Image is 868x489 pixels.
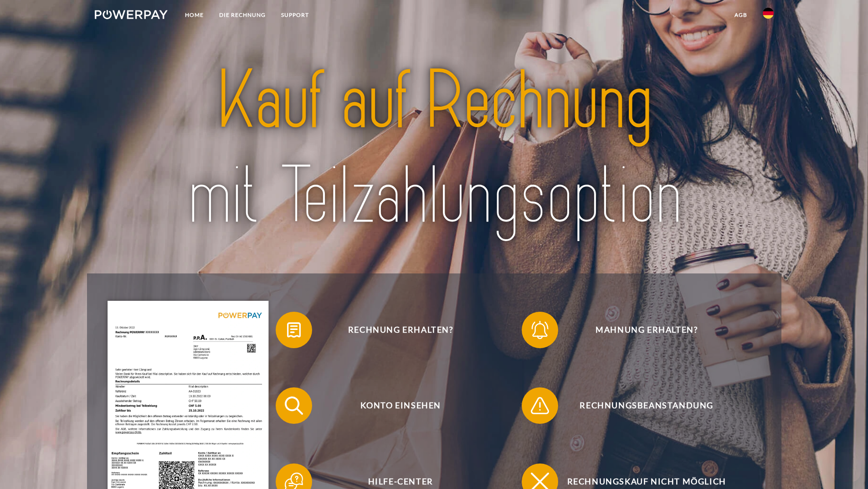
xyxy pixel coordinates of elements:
a: SUPPORT [273,7,317,23]
img: logo-powerpay-white.svg [95,10,168,19]
span: Rechnungsbeanstandung [535,387,758,424]
button: Rechnung erhalten? [276,312,513,348]
img: qb_bill.svg [282,319,305,341]
a: agb [727,7,755,23]
a: DIE RECHNUNG [211,7,273,23]
img: de [763,8,774,19]
a: Home [177,7,211,23]
img: qb_warning.svg [529,394,551,417]
img: qb_bell.svg [529,319,551,341]
span: Rechnung erhalten? [289,312,512,348]
span: Konto einsehen [289,387,512,424]
span: Mahnung erhalten? [535,312,758,348]
button: Konto einsehen [276,387,513,424]
img: qb_search.svg [282,394,305,417]
iframe: Schaltfläche zum Öffnen des Messaging-Fensters [832,453,861,482]
button: Rechnungsbeanstandung [522,387,759,424]
button: Mahnung erhalten? [522,312,759,348]
img: title-powerpay_de.svg [128,49,740,248]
